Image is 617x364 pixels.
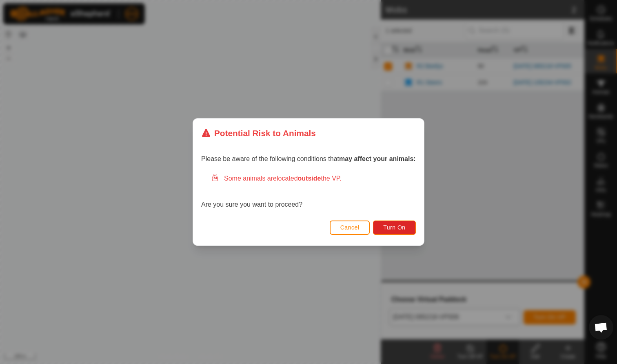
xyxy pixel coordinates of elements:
div: Some animals are [211,174,416,183]
div: Are you sure you want to proceed? [201,174,416,210]
span: Please be aware of the following conditions that [201,155,416,162]
button: Turn On [373,221,416,235]
span: located the VP. [277,175,342,182]
button: Cancel [330,221,370,235]
strong: outside [298,175,321,182]
div: Open chat [589,315,613,340]
span: Turn On [384,224,406,231]
span: Cancel [340,224,360,231]
strong: may affect your animals: [339,155,416,162]
div: Potential Risk to Animals [201,127,316,139]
